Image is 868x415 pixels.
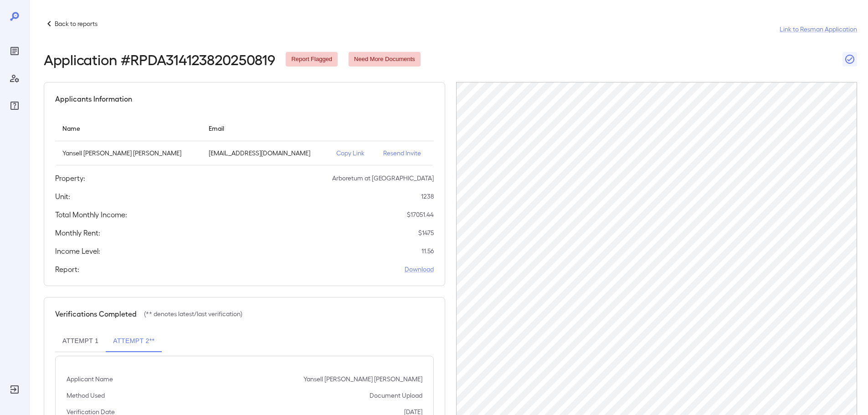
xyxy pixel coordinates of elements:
[55,330,106,352] button: Attempt 1
[332,174,434,183] p: Arboretum at [GEOGRAPHIC_DATA]
[55,264,79,275] h5: Report:
[55,173,85,184] h5: Property:
[421,192,434,201] p: 1238
[44,51,275,67] h2: Application # RPDA314123820250819
[144,309,242,318] p: (** denotes latest/last verification)
[67,374,113,384] p: Applicant Name
[55,227,100,238] h5: Monthly Rent:
[55,115,434,165] table: simple table
[106,330,162,352] button: Attempt 2**
[405,265,434,274] a: Download
[62,149,194,158] p: Yansell [PERSON_NAME] [PERSON_NAME]
[55,93,132,104] h5: Applicants Information
[55,115,201,141] th: Name
[421,246,434,256] p: 11.56
[418,228,434,237] p: $ 1475
[7,71,22,86] div: Manage Users
[286,55,338,64] span: Report Flagged
[55,209,127,220] h5: Total Monthly Income:
[55,19,98,28] p: Back to reports
[303,374,422,384] p: Yansell [PERSON_NAME] [PERSON_NAME]
[383,149,426,158] p: Resend Invite
[7,98,22,113] div: FAQ
[209,149,322,158] p: [EMAIL_ADDRESS][DOMAIN_NAME]
[370,391,422,400] p: Document Upload
[55,191,70,202] h5: Unit:
[67,391,105,400] p: Method Used
[7,44,22,58] div: Reports
[407,210,434,219] p: $ 17051.44
[349,55,421,64] span: Need More Documents
[55,308,137,319] h5: Verifications Completed
[7,382,22,397] div: Log Out
[201,115,329,141] th: Email
[55,246,100,256] h5: Income Level:
[780,25,857,34] a: Link to Resman Application
[336,149,369,158] p: Copy Link
[842,52,857,67] button: Close Report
